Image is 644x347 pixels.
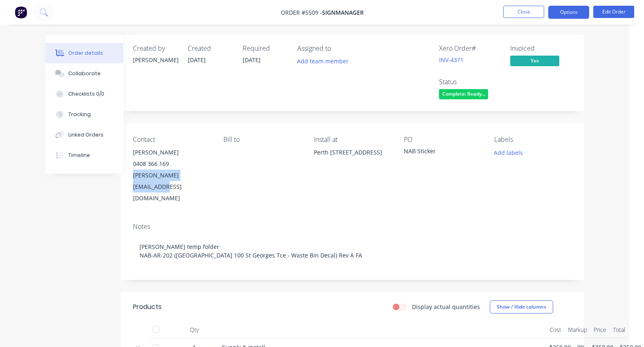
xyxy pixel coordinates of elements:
[404,147,481,158] div: NAB Sticker
[281,9,322,16] span: Order #5509 -
[494,136,572,143] div: Labels
[133,45,178,52] div: Created by
[297,56,353,67] button: Add team member
[68,152,90,159] div: Timeline
[45,84,123,104] button: Checklists 0/0
[322,9,364,16] span: SignManager
[68,111,91,118] div: Tracking
[412,302,480,311] label: Display actual quantities
[565,322,590,338] div: Markup
[439,89,488,101] button: Complete: Ready...
[610,322,628,338] div: Total
[45,145,123,166] button: Timeline
[593,6,634,18] button: Edit Order
[546,322,565,338] div: Cost
[188,45,233,52] div: Created
[439,78,500,86] div: Status
[68,131,104,139] div: Linked Orders
[45,43,123,63] button: Order details
[503,6,544,18] button: Close
[243,45,288,52] div: Required
[133,223,572,231] div: Notes
[243,56,261,64] span: [DATE]
[439,56,464,64] a: INV-4371
[188,56,206,64] span: [DATE]
[45,104,123,125] button: Tracking
[15,6,27,18] img: Factory
[68,90,104,98] div: Checklists 0/0
[45,63,123,84] button: Collaborate
[548,6,589,19] button: Options
[68,70,101,77] div: Collaborate
[293,56,353,67] button: Add team member
[314,147,391,158] div: Perth [STREET_ADDRESS]
[133,170,210,204] div: [PERSON_NAME][EMAIL_ADDRESS][DOMAIN_NAME]
[133,234,572,268] div: [PERSON_NAME] temp folder NAB-AR-202 ([GEOGRAPHIC_DATA] 100 St Georges Tce - Waste Bin Decal) Rev...
[133,302,162,312] div: Products
[314,136,391,143] div: Install at
[490,147,527,158] button: Add labels
[297,45,379,52] div: Assigned to
[590,322,610,338] div: Price
[133,158,210,170] div: 0408 366 169
[510,56,559,66] span: Yes
[133,136,210,143] div: Contact
[404,136,481,143] div: PO
[133,147,210,204] div: [PERSON_NAME]0408 366 169[PERSON_NAME][EMAIL_ADDRESS][DOMAIN_NAME]
[68,49,103,57] div: Order details
[170,322,219,338] div: Qty
[45,125,123,145] button: Linked Orders
[510,45,572,52] div: Invoiced
[133,56,178,64] div: [PERSON_NAME]
[314,147,391,173] div: Perth [STREET_ADDRESS]
[133,147,210,158] div: [PERSON_NAME]
[439,89,488,99] span: Complete: Ready...
[223,136,301,143] div: Bill to
[439,45,500,52] div: Xero Order #
[490,300,553,313] button: Show / Hide columns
